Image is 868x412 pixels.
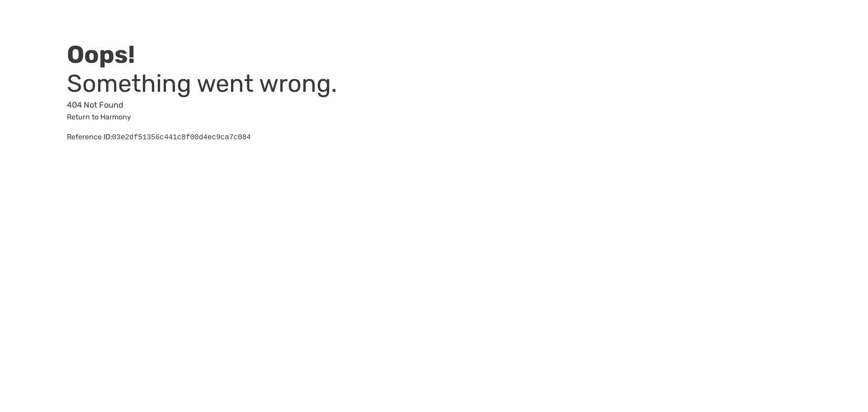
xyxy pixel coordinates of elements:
[67,98,401,112] p: 404 Not Found
[67,113,131,121] a: Return to Harmony
[112,133,251,142] pre: 03e2df51356c441c8f00d4ec9ca7c084
[67,40,401,69] h2: Oops!
[67,132,401,143] div: Reference ID:
[67,69,401,98] h3: Something went wrong.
